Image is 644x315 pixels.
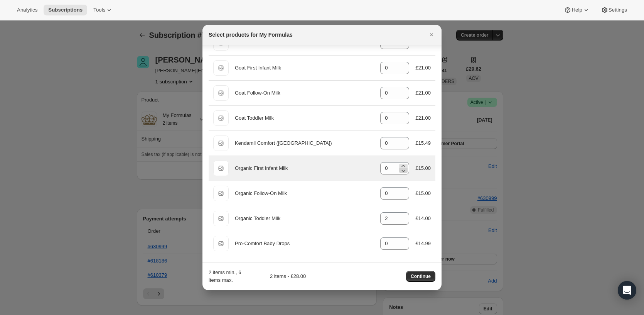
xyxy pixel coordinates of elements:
[415,89,431,97] div: £21.00
[415,139,431,147] div: £15.49
[235,89,374,97] div: Goat Follow-On Milk
[93,7,105,13] span: Tools
[235,240,374,247] div: Pro-Comfort Baby Drops
[609,7,627,13] span: Settings
[415,114,431,122] div: £21.00
[235,114,374,122] div: Goat Toddler Milk
[235,164,374,172] div: Organic First Infant Milk
[209,269,244,284] div: 2 items min., 6 items max.
[235,139,374,147] div: Kendamil Comfort ([GEOGRAPHIC_DATA])
[209,31,293,39] h2: Select products for My Formulas
[12,5,42,15] button: Analytics
[572,7,582,13] span: Help
[426,29,437,40] button: Close
[415,164,431,172] div: £15.00
[17,7,37,13] span: Analytics
[235,215,374,222] div: Organic Toddler Milk
[415,190,431,197] div: £15.00
[596,5,632,15] button: Settings
[235,190,374,197] div: Organic Follow-On Milk
[411,273,431,279] span: Continue
[247,273,306,280] div: 2 items - £28.00
[415,215,431,222] div: £14.00
[618,281,636,300] div: Open Intercom Messenger
[89,5,118,15] button: Tools
[415,64,431,72] div: £21.00
[559,5,594,15] button: Help
[48,7,83,13] span: Subscriptions
[235,64,374,72] div: Goat First Infant Milk
[44,5,87,15] button: Subscriptions
[406,271,435,282] button: Continue
[415,240,431,247] div: £14.99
